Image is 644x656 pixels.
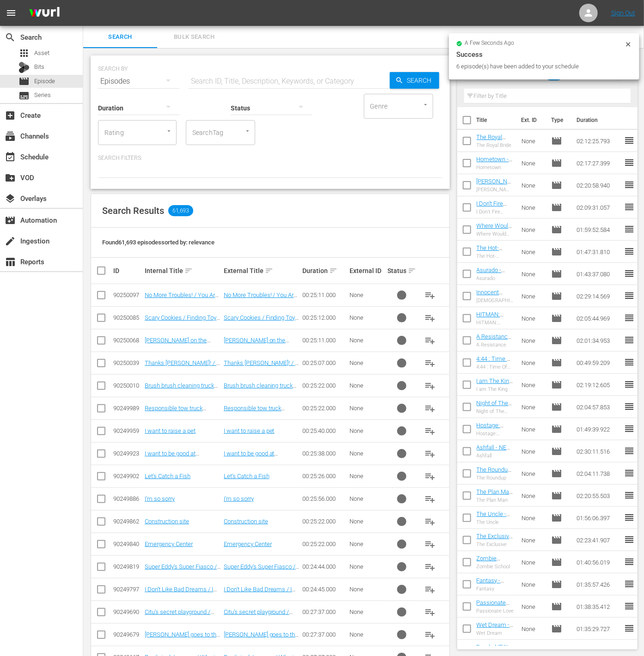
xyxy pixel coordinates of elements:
[477,209,515,215] div: I Don’t Fire Myself
[573,352,624,374] td: 00:49:59.209
[518,573,547,595] td: None
[624,534,635,545] span: reorder
[145,359,220,387] a: Thanks [PERSON_NAME]! / I Am Not a Bed-Wetter! / I'm Super Crong / Snow White Loopy
[624,578,635,589] span: reorder
[477,222,512,264] a: Where Would You Like To Go? - NEW K.MOVIES - SSTV - 202506
[5,152,16,163] span: Schedule
[477,541,515,547] div: The Exclusive
[477,333,512,368] a: A Resistance - NEW K.MOVIES - SSTV - 202505
[573,196,624,219] td: 02:09:31.057
[573,219,624,241] td: 01:59:52.584
[22,2,67,24] img: ans4CAIJ8jUAAAAAAAAAAAAAAAAAAAAAAAAgQb4GAAAAAAAAAAAAAAAAAAAAAAAAJMjXAAAAAAAAAAAAAAAAAAAAAAAAgAT5G...
[224,427,275,434] a: I want to raise a pet
[419,284,441,306] button: playlist_add
[34,49,49,58] span: Asset
[518,396,547,418] td: None
[243,127,252,135] button: Open
[477,311,512,352] a: HITMAN: AGENT JUN - NEW K.MOVIES - SSTV - 202505
[265,267,273,275] span: sort
[551,535,562,546] span: Episode
[551,313,562,324] span: Episode
[624,601,635,612] span: reorder
[145,427,196,434] a: I want to raise a pet
[551,379,562,390] span: Episode
[302,563,347,570] div: 00:24:44.000
[5,32,16,43] span: Search
[624,445,635,456] span: reorder
[224,495,254,502] a: I'm so sorry
[477,156,514,183] a: Hometown - NEW K.MOVIES - SSTV- 202506
[551,557,562,568] span: Episode
[477,453,515,459] div: Ashfall
[477,377,513,412] a: I am The King - NEW K.MOVIES - SSTV - 202504
[145,292,221,319] a: No More Troubles! / You Are Not Alone / Beautiful Color land / [PERSON_NAME] Likes Me the Most
[573,618,624,640] td: 01:35:29.727
[477,488,513,523] a: The Plan Man - NEW K.MOVIES - SSTV - 202504
[302,541,347,547] div: 00:25:22.000
[551,424,562,435] span: Episode
[113,382,142,389] div: 90250010
[419,329,441,352] button: playlist_add
[477,510,510,545] a: The Uncle - NEW K.MOVIES - SSTV - 202503
[477,621,514,656] a: Wet Dream - NEW K.MOVIES - SSTV - 202502
[424,403,435,414] span: playlist_add
[350,608,385,615] div: None
[573,529,624,551] td: 02:23:41.907
[113,563,142,570] div: 90249819
[624,157,635,168] span: reorder
[518,130,547,152] td: None
[419,601,441,623] button: playlist_add
[551,224,562,235] span: Episode
[224,608,293,622] a: Citu's secret playground / The best detective
[113,450,142,457] div: 90249923
[573,440,624,462] td: 02:30:11.516
[89,32,152,43] span: Search
[477,289,506,330] a: Innocent Witness - NEW K.MOVIES - SSTV - 202505
[545,65,563,85] span: 329
[404,72,439,89] span: Search
[419,510,441,533] button: playlist_add
[624,334,635,346] span: reorder
[477,164,515,170] div: Hometown
[573,152,624,174] td: 02:17:27.399
[165,127,173,135] button: Open
[424,425,435,437] span: playlist_add
[145,586,217,607] a: I Don't Like Bad Dreams / I want to Go to Sleep Too! / Softly Softly Sleep
[350,314,385,321] div: None
[350,292,385,298] div: None
[518,241,547,263] td: None
[184,267,193,275] span: sort
[477,298,515,304] div: [DEMOGRAPHIC_DATA]
[624,357,635,368] span: reorder
[424,493,435,504] span: playlist_add
[419,420,441,442] button: playlist_add
[624,623,635,634] span: reorder
[145,265,221,276] div: Internal Title
[477,400,512,448] a: Night of The Undead (Dubbed) - NEW K.MOVIES - SSTV - 202504
[518,374,547,396] td: None
[424,607,435,618] span: playlist_add
[419,375,441,397] button: playlist_add
[518,352,547,374] td: None
[477,608,515,614] div: Passionate Love
[518,263,547,285] td: None
[5,256,16,267] span: Reports
[573,263,624,285] td: 01:43:37.080
[113,495,142,502] div: 90249886
[477,577,506,612] a: Fantasy - NEW K.MOVIES - SSTV - 202503
[573,374,624,396] td: 02:19:12.605
[477,497,515,503] div: The Plan Man
[551,512,562,523] span: Episode
[477,599,510,634] a: Passionate Love - NEW K.MOVIES - SSTV - 202503
[573,285,624,307] td: 02:29:14.569
[5,193,16,204] span: Overlays
[551,158,562,169] span: Episode
[145,495,175,502] a: I'm so sorry
[424,629,435,640] span: playlist_add
[424,584,435,595] span: playlist_add
[350,473,385,480] div: None
[113,427,142,434] div: 90249959
[573,551,624,573] td: 01:40:56.019
[424,561,435,572] span: playlist_add
[350,359,385,366] div: None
